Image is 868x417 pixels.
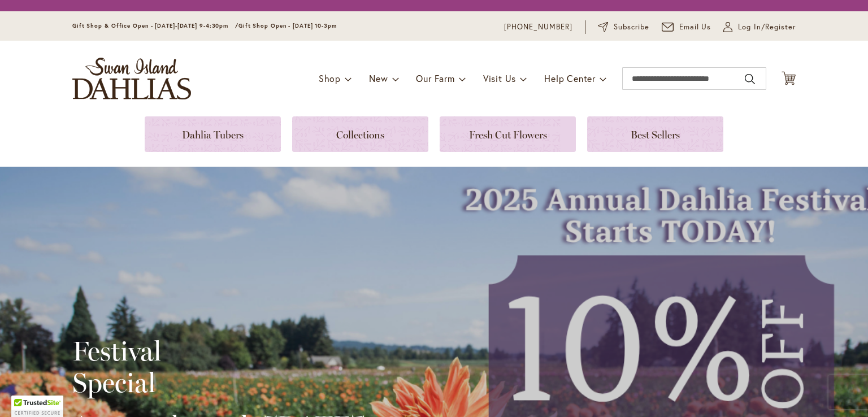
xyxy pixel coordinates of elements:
a: store logo [72,58,191,99]
span: Gift Shop & Office Open - [DATE]-[DATE] 9-4:30pm / [72,22,238,29]
a: Log In/Register [723,21,796,33]
span: Our Farm [416,72,454,84]
span: New [369,72,388,84]
span: Help Center [544,72,596,84]
button: Search [745,70,755,88]
span: Email Us [679,21,711,33]
h2: Festival Special [72,335,366,398]
a: Subscribe [598,21,649,33]
span: Shop [319,72,341,84]
a: Email Us [662,21,711,33]
span: Gift Shop Open - [DATE] 10-3pm [238,22,337,29]
span: Visit Us [483,72,516,84]
span: Log In/Register [738,21,796,33]
div: TrustedSite Certified [11,396,63,417]
a: [PHONE_NUMBER] [504,21,572,33]
span: Subscribe [614,21,649,33]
